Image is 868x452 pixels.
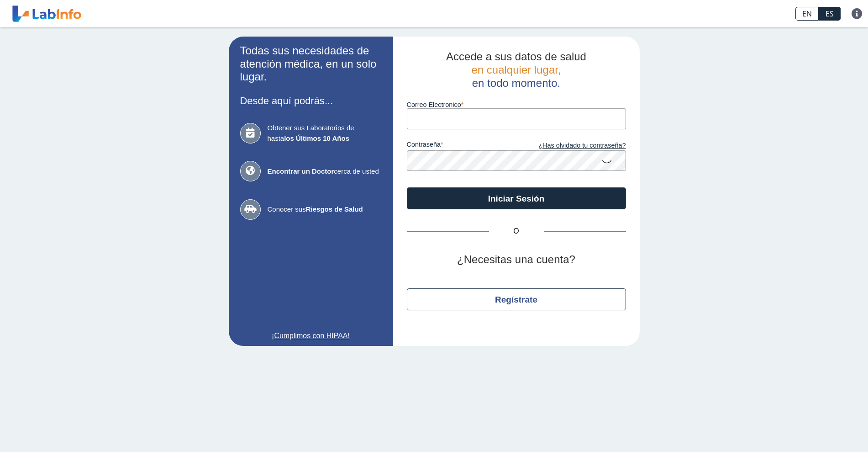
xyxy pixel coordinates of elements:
h2: ¿Necesitas una cuenta? [407,253,626,266]
span: Accede a sus datos de salud [446,50,586,63]
span: Conocer sus [268,204,382,215]
label: Correo Electronico [407,101,626,108]
a: ¿Has olvidado tu contraseña? [516,141,626,151]
a: ¡Cumplimos con HIPAA! [240,330,382,341]
span: en cualquier lugar, [471,64,561,76]
button: Iniciar Sesión [407,187,626,209]
button: Regístrate [407,288,626,310]
b: los Últimos 10 Años [284,134,349,142]
span: Obtener sus Laboratorios de hasta [268,123,382,144]
b: Riesgos de Salud [306,205,363,213]
a: ES [819,7,841,21]
b: Encontrar un Doctor [268,167,334,175]
span: cerca de usted [268,166,382,177]
a: EN [795,7,819,21]
span: en todo momento. [472,77,560,89]
span: O [489,226,544,237]
h3: Desde aquí podrás... [240,95,382,106]
label: contraseña [407,141,516,151]
h2: Todas sus necesidades de atención médica, en un solo lugar. [240,44,382,84]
